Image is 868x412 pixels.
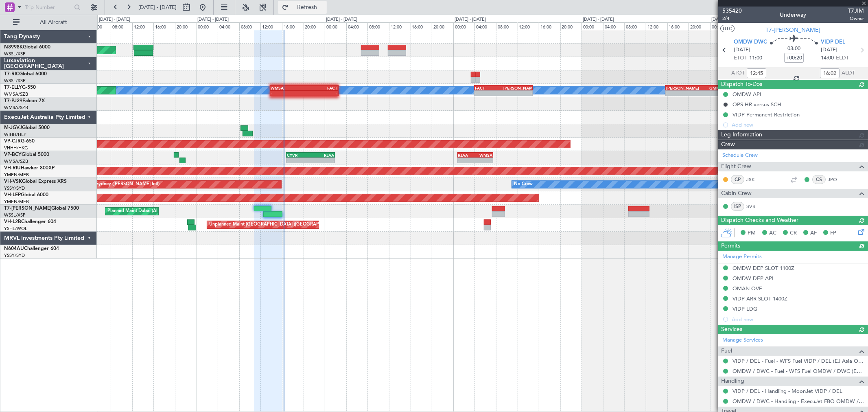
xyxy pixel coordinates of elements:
[4,206,51,211] span: T7-[PERSON_NAME]
[4,219,21,224] span: VH-L2B
[107,205,188,217] div: Planned Maint Dubai (Al Maktoum Intl)
[153,22,175,30] div: 16:00
[271,85,304,90] div: WMSA
[4,99,45,103] a: T7-PJ29Falcon 7X
[4,139,21,144] span: VP-CJR
[9,16,88,29] button: All Aircraft
[310,153,334,158] div: RJAA
[4,193,21,197] span: VH-LEP
[4,99,22,103] span: T7-PJ29
[836,54,849,62] span: ELDT
[346,22,368,30] div: 04:00
[666,85,694,90] div: [PERSON_NAME]
[287,153,310,158] div: CYVR
[749,54,762,62] span: 11:00
[734,46,750,54] span: [DATE]
[4,85,22,90] span: T7-ELLY
[111,22,132,30] div: 08:00
[4,158,28,164] a: WMSA/SZB
[666,91,694,96] div: -
[695,91,723,96] div: -
[583,16,614,23] div: [DATE] - [DATE]
[667,22,689,30] div: 16:00
[4,226,27,232] a: YSHL/WOL
[842,69,855,77] span: ALDT
[4,72,19,77] span: T7-RIC
[4,246,24,251] span: N604AU
[475,153,492,158] div: WMSA
[4,152,22,157] span: VP-BCY
[710,22,732,30] div: 00:00
[197,22,218,30] div: 00:00
[325,22,346,30] div: 00:00
[4,91,28,97] a: WMSA/SZB
[514,178,533,191] div: No Crew
[821,46,837,54] span: [DATE]
[132,22,154,30] div: 12:00
[4,166,55,171] a: VH-RIUHawker 800XP
[432,22,453,30] div: 20:00
[271,91,304,96] div: -
[287,158,310,163] div: -
[780,11,807,20] div: Underway
[646,22,667,30] div: 12:00
[209,219,343,231] div: Unplanned Maint [GEOGRAPHIC_DATA] ([GEOGRAPHIC_DATA])
[4,105,28,111] a: WMSA/SZB
[367,22,389,30] div: 08:00
[848,7,864,15] span: T7JIM
[4,219,56,224] a: VH-L2BChallenger 604
[310,158,334,163] div: -
[4,179,22,184] span: VH-VSK
[4,185,25,191] a: YSSY/SYD
[4,45,50,50] a: N8998KGlobal 6000
[218,22,239,30] div: 04:00
[731,69,745,77] span: ATOT
[4,172,29,178] a: YMEN/MEB
[99,16,130,23] div: [DATE] - [DATE]
[4,131,26,138] a: WIHH/HLP
[90,22,111,30] div: 04:00
[21,20,86,25] span: All Aircraft
[198,16,229,23] div: [DATE] - [DATE]
[4,206,79,211] a: T7-[PERSON_NAME]Global 7500
[455,16,486,23] div: [DATE] - [DATE]
[695,85,723,90] div: GMMX
[848,15,864,22] span: Owner
[734,38,767,46] span: OMDW DWC
[4,125,50,130] a: M-JGVJGlobal 5000
[4,199,29,205] a: YMEN/MEB
[766,26,821,34] span: T7-[PERSON_NAME]
[4,45,23,50] span: N8998K
[4,193,48,197] a: VH-LEPGlobal 6000
[326,16,357,23] div: [DATE] - [DATE]
[4,179,67,184] a: VH-VSKGlobal Express XRS
[25,1,72,13] input: Trip Number
[582,22,603,30] div: 00:00
[260,22,282,30] div: 12:00
[518,22,539,30] div: 12:00
[389,22,411,30] div: 12:00
[503,91,532,96] div: -
[4,152,49,157] a: VP-BCYGlobal 5000
[239,22,261,30] div: 08:00
[458,158,475,163] div: -
[503,85,532,90] div: [PERSON_NAME]
[4,212,26,218] a: WSSL/XSP
[475,91,503,96] div: -
[474,22,496,30] div: 04:00
[304,22,325,30] div: 20:00
[4,78,26,84] a: WSSL/XSP
[720,25,735,32] button: UTC
[458,153,475,158] div: RJAA
[278,1,327,14] button: Refresh
[4,166,21,171] span: VH-RIU
[4,139,35,144] a: VP-CJRG-650
[603,22,625,30] div: 04:00
[4,252,25,259] a: YSSY/SYD
[560,22,582,30] div: 20:00
[4,125,22,130] span: M-JGVJ
[689,22,710,30] div: 20:00
[496,22,518,30] div: 08:00
[475,158,492,163] div: -
[304,91,338,96] div: -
